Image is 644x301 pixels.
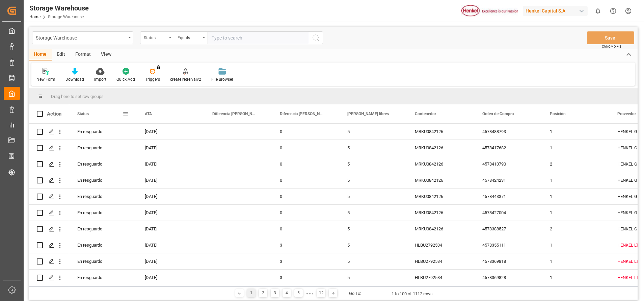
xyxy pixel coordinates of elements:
div: Go To: [349,290,361,297]
div: 1 [542,253,609,269]
div: En resguardo [69,124,137,140]
div: 5 [339,189,407,204]
span: Status [77,111,89,116]
div: 3 [272,270,339,285]
div: 5 [294,289,303,297]
div: Action [47,111,61,117]
div: 12 [317,289,325,297]
div: 5 [339,156,407,172]
div: 2 [259,289,267,297]
div: En resguardo [69,140,137,156]
div: MRKU0842126 [407,140,474,156]
span: ATA [145,111,152,116]
div: HLBU2792534 [407,237,474,253]
div: 0 [272,140,339,156]
div: MRKU0842126 [407,172,474,188]
span: Diferencia [PERSON_NAME] drv [280,111,325,116]
div: 4578424231 [474,172,542,188]
div: 0 [272,156,339,172]
div: 5 [339,221,407,237]
div: 1 [542,205,609,221]
div: 4578488793 [474,124,542,140]
div: Press SPACE to select this row. [29,172,69,189]
div: MRKU0842126 [407,221,474,237]
div: En resguardo [69,189,137,204]
div: Press SPACE to select this row. [29,221,69,237]
div: Home [29,49,52,60]
button: open menu [140,31,174,44]
div: [DATE] [137,124,204,140]
div: En resguardo [69,205,137,221]
div: Press SPACE to select this row. [29,124,69,140]
div: [DATE] [137,140,204,156]
div: MRKU0842126 [407,205,474,221]
div: Press SPACE to select this row. [29,253,69,270]
div: [DATE] [137,189,204,204]
button: show 0 new notifications [590,3,606,19]
div: 4578388527 [474,221,542,237]
div: create retreivalv2 [170,76,201,82]
div: 4578355111 [474,237,542,253]
div: 4578443371 [474,189,542,204]
div: 5 [339,140,407,156]
div: 0 [272,221,339,237]
button: open menu [174,31,208,44]
div: Henkel Capital S.A [523,6,588,16]
div: 1 [542,172,609,188]
div: 0 [272,124,339,140]
div: En resguardo [69,237,137,253]
div: [DATE] [137,270,204,285]
span: Diferencia [PERSON_NAME] [212,111,258,116]
div: En resguardo [69,172,137,188]
div: 2 [542,221,609,237]
div: 5 [339,124,407,140]
div: 5 [339,237,407,253]
div: En resguardo [69,221,137,237]
div: 4578369818 [474,253,542,269]
div: MRKU0842126 [407,189,474,204]
div: 4 [283,289,291,297]
div: Quick Add [116,76,135,82]
button: search button [309,31,323,44]
input: Type to search [208,31,309,44]
div: MRKU0842126 [407,156,474,172]
div: Press SPACE to select this row. [29,237,69,253]
div: Download [65,76,84,82]
button: Help Center [606,3,621,19]
div: Edit [52,49,70,60]
div: En resguardo [69,156,137,172]
div: 1 [542,189,609,204]
div: HLBU2792534 [407,270,474,285]
div: 1 [542,140,609,156]
a: Home [29,15,41,19]
div: [DATE] [137,237,204,253]
div: Press SPACE to select this row. [29,156,69,172]
div: 5 [339,172,407,188]
div: Storage Warehouse [29,3,89,13]
div: [DATE] [137,253,204,269]
div: New Form [36,76,55,82]
div: 3 [272,253,339,269]
div: 5 [339,270,407,285]
div: Equals [178,33,200,41]
div: Format [70,49,96,60]
span: Ctrl/CMD + S [602,44,621,49]
span: [PERSON_NAME] libres [347,111,389,116]
div: En resguardo [69,270,137,285]
div: Press SPACE to select this row. [29,205,69,221]
div: 4578369828 [474,270,542,285]
span: Posición [550,111,566,116]
div: 4578417682 [474,140,542,156]
button: Save [587,31,634,44]
div: Press SPACE to select this row. [29,270,69,286]
div: 0 [272,205,339,221]
div: Import [94,76,106,82]
div: En resguardo [69,253,137,269]
img: Henkel%20logo.jpg_1689854090.jpg [461,5,518,17]
div: 1 [542,124,609,140]
div: 4578427004 [474,205,542,221]
div: 1 [542,237,609,253]
span: Contenedor [415,111,436,116]
div: Storage Warehouse [36,33,126,42]
div: View [96,49,116,60]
